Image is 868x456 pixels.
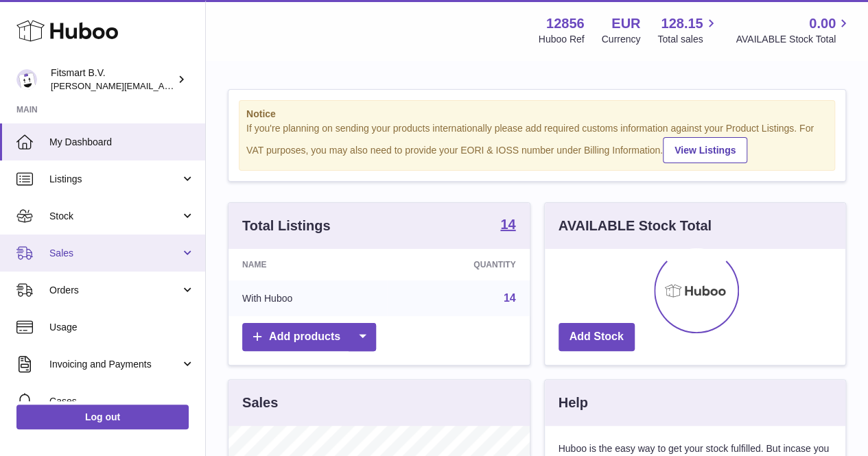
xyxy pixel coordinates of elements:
[809,14,836,33] span: 0.00
[736,14,852,46] a: 0.00 AVAILABLE Stock Total
[16,405,189,429] a: Log out
[602,33,641,46] div: Currency
[242,394,278,412] h3: Sales
[661,14,703,33] span: 128.15
[246,122,828,163] div: If you're planning on sending your products internationally please add required customs informati...
[387,249,529,280] th: Quantity
[539,33,585,46] div: Huboo Ref
[51,80,275,91] span: [PERSON_NAME][EMAIL_ADDRESS][DOMAIN_NAME]
[49,136,195,149] span: My Dashboard
[49,358,180,371] span: Invoicing and Payments
[559,394,588,412] h3: Help
[49,395,195,408] span: Cases
[49,210,180,223] span: Stock
[657,33,718,46] span: Total sales
[242,217,331,235] h3: Total Listings
[663,137,747,163] a: View Listings
[559,217,712,235] h3: AVAILABLE Stock Total
[611,14,640,33] strong: EUR
[49,173,180,186] span: Listings
[736,33,852,46] span: AVAILABLE Stock Total
[500,217,515,231] strong: 14
[504,292,516,304] a: 14
[559,323,635,351] a: Add Stock
[16,69,37,90] img: jonathan@leaderoo.com
[49,284,180,297] span: Orders
[228,280,387,316] td: With Huboo
[49,321,195,334] span: Usage
[228,249,387,280] th: Name
[657,14,718,46] a: 128.15 Total sales
[242,323,376,351] a: Add products
[500,217,515,234] a: 14
[51,67,174,93] div: Fitsmart B.V.
[246,108,828,121] strong: Notice
[546,14,585,33] strong: 12856
[49,247,180,260] span: Sales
